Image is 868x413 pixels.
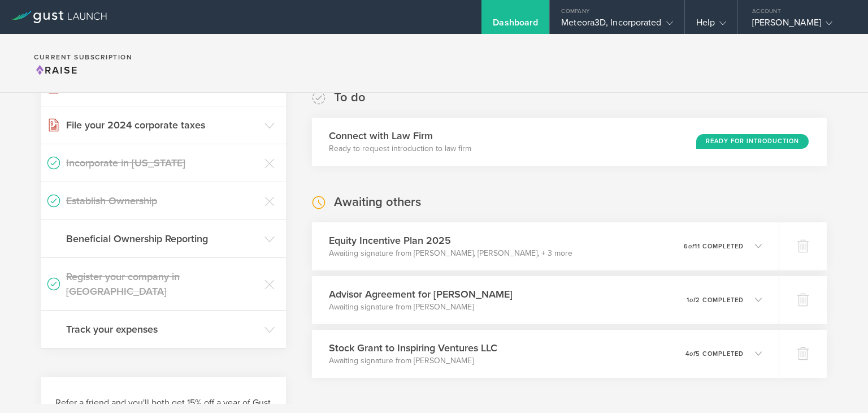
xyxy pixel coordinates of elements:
[329,355,497,367] p: Awaiting signature from [PERSON_NAME]
[329,341,497,355] h3: Stock Grant to Inspiring Ventures LLC
[34,54,132,61] h2: Current Subscription
[329,233,572,248] h3: Equity Incentive Plan 2025
[684,243,744,249] p: 6 11 completed
[66,231,259,246] h3: Beneficial Ownership Reporting
[334,194,421,210] h2: Awaiting others
[329,143,471,154] p: Ready to request introduction to law firm
[689,296,696,304] em: of
[66,156,259,170] h3: Incorporate in [US_STATE]
[811,359,868,413] iframe: Chat Widget
[312,118,827,166] div: Connect with Law FirmReady to request introduction to law firmReady for Introduction
[696,17,726,34] div: Help
[689,350,696,358] em: of
[752,17,848,34] div: [PERSON_NAME]
[66,193,259,208] h3: Establish Ownership
[66,269,259,299] h3: Register your company in [GEOGRAPHIC_DATA]
[561,17,672,34] div: Meteora3D, Incorporated
[34,64,78,76] span: Raise
[687,297,744,303] p: 1 2 completed
[329,248,572,259] p: Awaiting signature from [PERSON_NAME], [PERSON_NAME], + 3 more
[688,243,695,250] em: of
[329,302,513,313] p: Awaiting signature from [PERSON_NAME]
[329,128,471,143] h3: Connect with Law Firm
[329,287,513,302] h3: Advisor Agreement for [PERSON_NAME]
[493,17,538,34] div: Dashboard
[66,322,259,337] h3: Track your expenses
[66,118,259,132] h3: File your 2024 corporate taxes
[696,134,809,149] div: Ready for Introduction
[685,351,744,357] p: 4 5 completed
[334,89,366,106] h2: To do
